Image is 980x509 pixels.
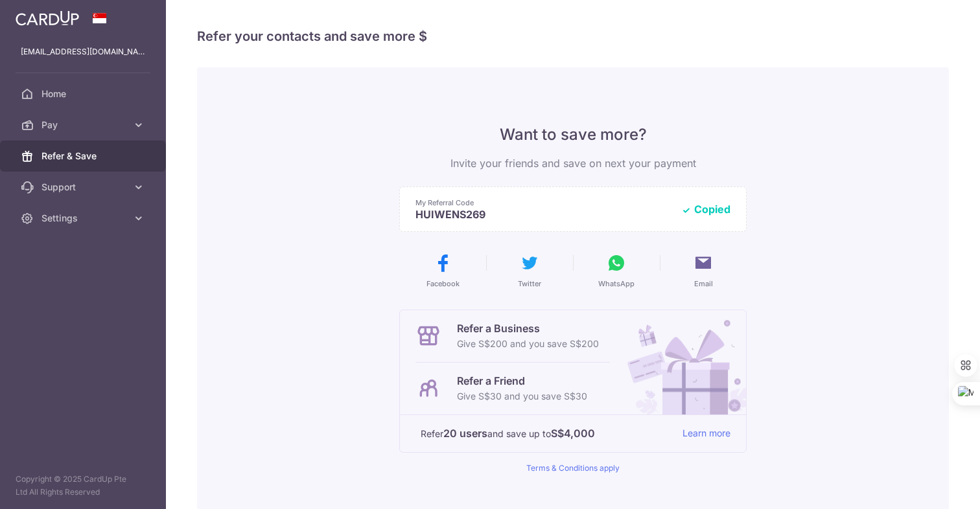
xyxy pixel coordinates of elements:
p: Refer and save up to [421,425,672,442]
span: Refer & Save [41,150,127,163]
span: WhatsApp [598,278,635,289]
button: Facebook [404,253,481,289]
button: Twitter [491,253,568,289]
h4: Refer your contacts and save more $ [197,26,949,47]
span: Email [694,278,713,289]
p: Want to save more? [399,124,747,145]
p: My Referral Code [415,198,671,208]
button: Email [665,253,741,289]
p: Invite your friends and save on next your payment [399,155,747,171]
p: HUIWENS269 [415,208,671,221]
p: Refer a Business [457,321,599,336]
span: Twitter [518,278,541,289]
button: Copied [681,203,730,216]
strong: S$4,000 [551,425,595,441]
button: WhatsApp [578,253,655,289]
iframe: Opens a widget where you can find more information [896,470,967,503]
a: Terms & Conditions apply [526,463,620,473]
span: Pay [41,119,127,131]
span: Home [41,87,127,100]
span: Support [41,181,127,194]
a: Learn more [682,425,730,442]
span: Settings [41,212,127,225]
p: Refer a Friend [457,373,587,389]
span: Facebook [426,278,460,289]
strong: 20 users [443,425,487,441]
p: Give S$200 and you save S$200 [457,336,599,352]
p: [EMAIL_ADDRESS][DOMAIN_NAME] [21,45,145,58]
img: CardUp [16,10,79,26]
p: Give S$30 and you save S$30 [457,389,587,404]
img: Refer [615,310,746,414]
